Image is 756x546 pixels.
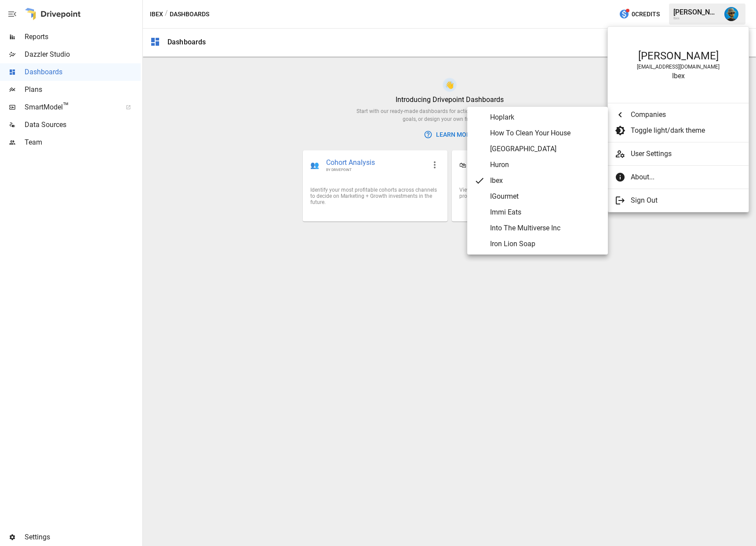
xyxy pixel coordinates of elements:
span: Iron Lion Soap [490,239,601,249]
div: [EMAIL_ADDRESS][DOMAIN_NAME] [617,64,740,70]
span: How To Clean Your House [490,128,601,138]
div: Ibex [617,72,740,80]
span: IGourmet [490,191,601,202]
span: [GEOGRAPHIC_DATA] [490,144,601,154]
span: Ibex [490,175,601,186]
span: Huron [490,160,601,170]
span: Toggle light/dark theme [631,125,741,136]
span: Companies [631,109,741,120]
span: About... [631,172,741,182]
span: User Settings [631,149,741,159]
div: [PERSON_NAME] [617,50,740,62]
span: Sign Out [631,195,741,206]
span: Hoplark [490,112,601,123]
span: Immi Eats [490,207,601,218]
span: Into The Multiverse Inc [490,223,601,233]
